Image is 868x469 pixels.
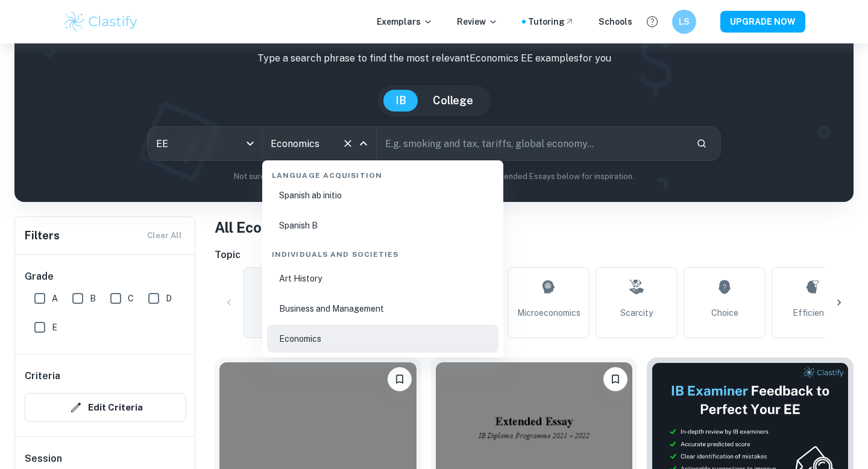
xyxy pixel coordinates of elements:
[528,15,574,28] a: Tutoring
[377,127,687,160] input: E.g. smoking and tax, tariffs, global economy...
[25,369,60,383] h6: Criteria
[267,325,498,353] li: Economics
[620,306,653,319] span: Scarcity
[166,292,172,305] span: D
[52,321,57,334] span: E
[267,181,498,209] li: Spanish ab initio
[711,306,738,319] span: Choice
[128,292,134,305] span: C
[678,15,691,28] h6: LS
[24,171,844,183] p: Not sure what to search for? You can always look through our example Extended Essays below for in...
[720,11,805,33] button: UPGRADE NOW
[642,11,662,32] button: Help and Feedback
[517,306,580,319] span: Microeconomics
[25,269,186,284] h6: Grade
[267,295,498,323] li: Business and Management
[90,292,96,305] span: B
[383,90,418,112] button: IB
[267,212,498,239] li: Spanish B
[148,127,262,160] div: EE
[603,367,627,391] button: Bookmark
[388,367,412,391] button: Bookmark
[793,306,833,319] span: Efficiency
[457,15,498,28] p: Review
[24,51,844,66] p: Type a search phrase to find the most relevant Economics EE examples for you
[267,265,498,292] li: Art History
[691,133,712,154] button: Search
[25,227,60,244] h6: Filters
[52,292,58,305] span: A
[339,135,356,152] button: Clear
[63,10,139,34] img: Clastify logo
[267,239,498,265] div: Individuals and Societies
[267,160,498,186] div: Language Acquisition
[421,90,485,112] button: College
[25,393,186,422] button: Edit Criteria
[599,15,632,28] a: Schools
[215,248,854,262] h6: Topic
[215,216,854,238] h1: All Economics EE Examples
[377,15,433,28] p: Exemplars
[672,10,696,34] button: LS
[355,135,372,152] button: Close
